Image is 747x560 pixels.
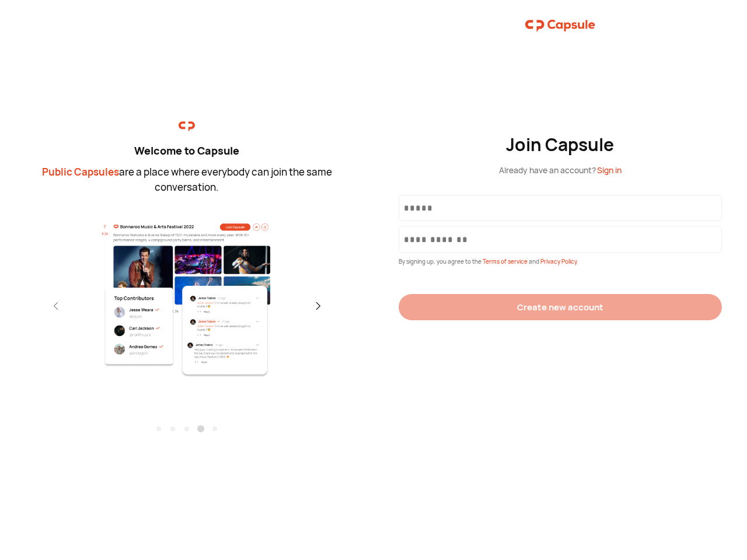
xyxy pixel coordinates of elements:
[60,217,315,377] img: fourth.png
[540,257,577,265] span: Privacy Policy
[179,118,195,135] img: logo
[517,301,603,313] div: Create new account
[499,164,622,176] div: Already have an account?
[41,143,333,159] div: Welcome to Capsule
[41,164,333,194] div: are a place where everybody can join the same conversation.
[525,14,595,37] img: logo
[399,257,722,266] div: By signing up, you agree to the and
[506,134,615,155] div: Join Capsule
[42,165,119,178] span: Public Capsules
[399,294,722,320] button: Create new account
[597,164,622,176] span: Sign in
[483,257,529,265] span: Terms of service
